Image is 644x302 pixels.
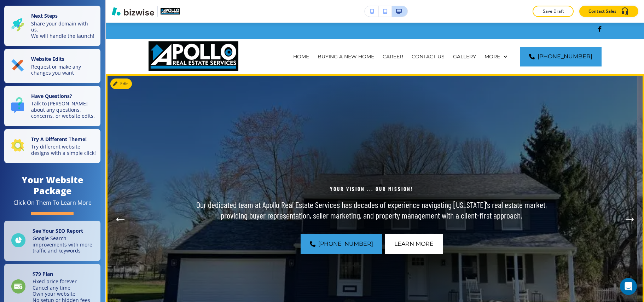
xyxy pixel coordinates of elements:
span: [PHONE_NUMBER] [538,52,592,61]
button: Edit [110,79,132,89]
button: Contact Sales [579,6,638,17]
button: Have Questions?Talk to [PERSON_NAME] about any questions, concerns, or website edits. [4,86,100,126]
div: Next Slide [623,207,637,232]
button: Try A Different Theme!Try different website designs with a simple click! [4,129,100,163]
strong: See Your SEO Report [33,227,83,234]
h4: Your Website Package [4,174,100,196]
p: BUYING A NEW HOME [318,53,374,60]
button: Next Hero Image [623,212,637,226]
img: Your Logo [161,8,180,14]
strong: Next Steps [31,12,58,19]
button: Website EditsRequest or make any changes you want [4,49,100,83]
p: Google Search improvements with more traffic and keywords [33,235,96,254]
p: CAREER [383,53,403,60]
strong: Have Questions? [31,93,72,99]
p: Our dedicated team at Apollo Real Estate Services has decades of experience navigating [US_STATE]... [189,199,554,221]
strong: Website Edits [31,56,64,62]
p: HOME [293,53,309,60]
div: Click On Them To Learn More [13,199,92,207]
a: [PHONE_NUMBER] [520,47,602,66]
p: Your Vision ... Our Mission! [189,185,554,193]
span: [PHONE_NUMBER] [318,240,373,248]
img: Apollo Real Estate Services [149,41,238,71]
button: Previous Hero Image [113,212,127,226]
button: Learn More [385,234,443,254]
p: Share your domain with us. We will handle the launch! [31,21,96,39]
span: Learn More [394,240,434,248]
strong: $ 79 Plan [33,271,53,277]
div: Previous Slide [113,207,127,232]
p: Talk to [PERSON_NAME] about any questions, concerns, or website edits. [31,100,96,119]
img: Bizwise Logo [112,7,154,16]
button: Next StepsShare your domain with us.We will handle the launch! [4,6,100,46]
strong: Try A Different Theme! [31,136,87,143]
div: Open Intercom Messenger [620,278,637,295]
p: GALLERY [453,53,476,60]
p: Save Draft [542,8,564,14]
p: CONTACT US [412,53,445,60]
p: Contact Sales [588,8,616,14]
a: See Your SEO ReportGoogle Search improvements with more traffic and keywords [4,221,100,261]
p: Request or make any changes you want [31,64,96,76]
p: More [485,53,500,60]
p: Try different website designs with a simple click! [31,144,96,156]
a: [PHONE_NUMBER] [301,234,382,254]
button: Save Draft [533,6,574,17]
